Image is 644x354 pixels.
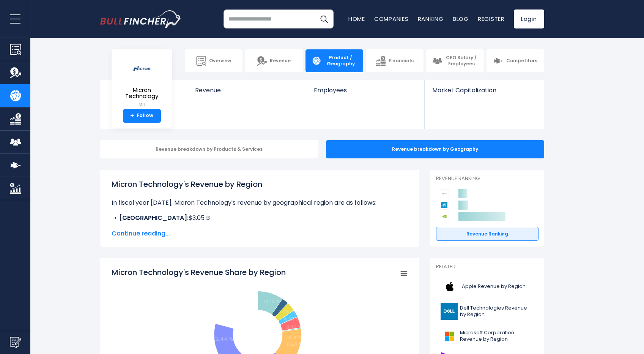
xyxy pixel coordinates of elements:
b: [GEOGRAPHIC_DATA]: [119,213,189,222]
text: 0.52 % [287,341,303,348]
text: 12.13 % [264,298,280,305]
a: Micron Technology MU [117,55,167,109]
button: Search [315,9,334,28]
a: Go to homepage [100,10,182,28]
img: DELL logo [441,303,458,320]
a: Apple Revenue by Region [436,276,539,297]
span: Continue reading... [112,229,408,238]
strong: + [130,112,134,119]
img: AAPL logo [441,278,460,295]
li: $818.00 M [112,223,408,232]
a: Revenue Ranking [436,227,539,241]
span: Financials [389,58,414,64]
a: Financials [366,49,424,72]
span: Market Capitalization [432,87,535,94]
a: Dell Technologies Revenue by Region [436,301,539,322]
a: Revenue [245,49,303,72]
a: CEO Salary / Employees [426,49,484,72]
a: Competitors [487,49,544,72]
b: Europe: [119,223,142,231]
text: 52.44 % [213,335,233,343]
div: Revenue breakdown by Geography [326,140,544,158]
a: Revenue [187,80,306,107]
span: Competitors [506,58,537,64]
a: Overview [185,49,242,72]
tspan: Micron Technology's Revenue Share by Region [112,267,286,278]
a: Register [478,15,505,23]
a: Market Capitalization [425,80,543,107]
text: 3.26 % [279,308,295,315]
a: +Follow [123,109,161,123]
a: Companies [374,15,409,23]
a: Product / Geography [305,49,363,72]
span: Revenue [195,87,299,94]
img: Micron Technology competitors logo [440,189,449,198]
img: MSFT logo [441,327,458,345]
span: Product / Geography [324,55,357,66]
p: Related [436,264,539,270]
div: Revenue breakdown by Products & Services [100,140,318,158]
img: NVIDIA Corporation competitors logo [440,212,449,221]
span: Microsoft Corporation Revenue by Region [460,330,534,343]
a: Employees [306,80,424,107]
text: 4.27 % [283,315,300,322]
span: Employees [314,87,417,94]
h1: Micron Technology's Revenue by Region [112,179,408,190]
a: Ranking [418,15,444,23]
img: Applied Materials competitors logo [440,201,449,210]
small: MU [118,101,166,108]
a: Microsoft Corporation Revenue by Region [436,326,539,346]
span: Dell Technologies Revenue by Region [460,305,534,318]
span: Micron Technology [118,87,166,100]
span: CEO Salary / Employees [445,55,478,66]
a: Blog [453,15,469,23]
p: Revenue Ranking [436,175,539,182]
span: Apple Revenue by Region [462,283,526,290]
text: 3.35 % [286,324,302,331]
text: 5.3 % [289,334,302,341]
span: Overview [209,58,231,64]
li: $3.05 B [112,213,408,223]
span: Revenue [270,58,291,64]
a: Home [348,15,365,23]
img: bullfincher logo [100,10,182,28]
a: Login [514,9,544,28]
p: In fiscal year [DATE], Micron Technology's revenue by geographical region are as follows: [112,198,408,207]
